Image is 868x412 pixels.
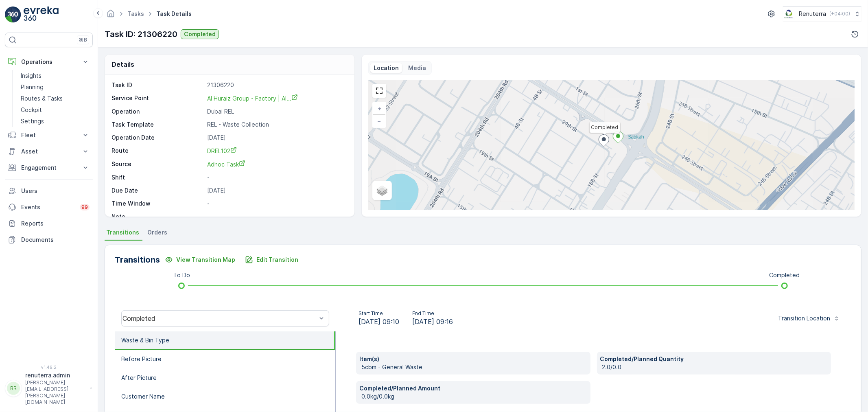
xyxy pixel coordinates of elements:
[21,236,90,244] p: Documents
[207,160,346,169] a: Adhoc Task
[21,58,77,66] p: Operations
[783,7,861,21] button: Renuterra(+04:00)
[112,59,134,69] p: Details
[112,94,204,103] p: Service Point
[122,315,317,322] div: Completed
[181,29,219,39] button: Completed
[412,310,453,317] p: End Time
[373,85,385,97] a: View Fullscreen
[359,355,587,363] p: Item(s)
[21,131,77,139] p: Fleet
[106,12,115,19] a: Homepage
[105,28,177,40] p: Task ID: 21306220
[5,127,93,143] button: Fleet
[17,104,93,116] a: Cockpit
[378,105,381,112] span: +
[21,164,77,172] p: Engagement
[373,103,385,115] a: Zoom In
[207,95,298,102] span: Al Huraiz Group - Factory | Al...
[121,392,165,401] p: Customer Name
[207,81,346,89] p: 21306220
[5,371,93,405] button: RRrenuterra.admin[PERSON_NAME][EMAIL_ADDRESS][PERSON_NAME][DOMAIN_NAME]
[147,228,167,237] span: Orders
[207,147,346,155] a: DREL102
[5,54,93,70] button: Operations
[412,317,453,327] span: [DATE] 09:16
[256,256,298,264] p: Edit Transition
[377,117,381,124] span: −
[121,355,162,363] p: Before Picture
[160,253,240,266] button: View Transition Map
[106,228,139,237] span: Transitions
[769,271,800,279] p: Completed
[155,10,193,18] span: Task Details
[112,121,204,129] p: Task Template
[121,336,169,344] p: Waste & Bin Type
[112,134,204,142] p: Operation Date
[112,147,204,155] p: Route
[773,312,845,325] button: Transition Location
[173,271,190,279] p: To Do
[25,379,86,405] p: [PERSON_NAME][EMAIL_ADDRESS][PERSON_NAME][DOMAIN_NAME]
[5,183,93,199] a: Users
[5,199,93,215] a: Events99
[81,204,88,210] p: 99
[17,93,93,104] a: Routes & Tasks
[361,363,587,371] p: 5cbm - General Waste
[778,314,830,322] p: Transition Location
[5,7,21,23] img: logo
[24,7,59,23] img: logo_light-DOdMpM7g.png
[5,365,93,370] span: v 1.49.2
[21,94,63,103] p: Routes & Tasks
[207,186,346,195] p: [DATE]
[829,11,850,17] p: ( +04:00 )
[5,143,93,160] button: Asset
[207,134,346,142] p: [DATE]
[5,232,93,248] a: Documents
[21,147,77,156] p: Asset
[799,10,826,18] p: Renuterra
[602,363,828,371] p: 2.0/0.0
[207,121,346,129] p: REL - Waste Collection
[112,186,204,195] p: Due Date
[361,392,587,401] p: 0.0kg/0.0kg
[207,213,346,221] p: -
[21,72,42,80] p: Insights
[359,310,399,317] p: Start Time
[409,64,426,72] p: Media
[207,173,346,182] p: -
[176,256,235,264] p: View Transition Map
[359,317,399,327] span: [DATE] 09:10
[115,254,160,266] p: Transitions
[25,371,86,379] p: renuterra.admin
[207,161,245,168] span: Adhoc Task
[127,10,144,17] a: Tasks
[783,9,796,18] img: Screenshot_2024-07-26_at_13.33.01.png
[373,115,385,127] a: Zoom Out
[207,199,346,208] p: -
[121,374,157,382] p: After Picture
[240,253,303,266] button: Edit Transition
[21,203,75,211] p: Events
[21,187,90,195] p: Users
[17,70,93,81] a: Insights
[112,160,204,169] p: Source
[207,107,346,116] p: Dubai REL
[5,215,93,232] a: Reports
[7,382,20,395] div: RR
[112,213,204,221] p: Note
[184,30,216,38] p: Completed
[17,116,93,127] a: Settings
[373,182,391,199] a: Layers
[112,199,204,208] p: Time Window
[79,37,87,43] p: ⌘B
[374,64,399,72] p: Location
[112,107,204,116] p: Operation
[21,83,44,91] p: Planning
[207,94,298,102] a: Al Huraiz Group - Factory | Al...
[600,355,828,363] p: Completed/Planned Quantity
[207,147,237,154] span: DREL102
[17,81,93,93] a: Planning
[21,117,44,125] p: Settings
[5,160,93,176] button: Engagement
